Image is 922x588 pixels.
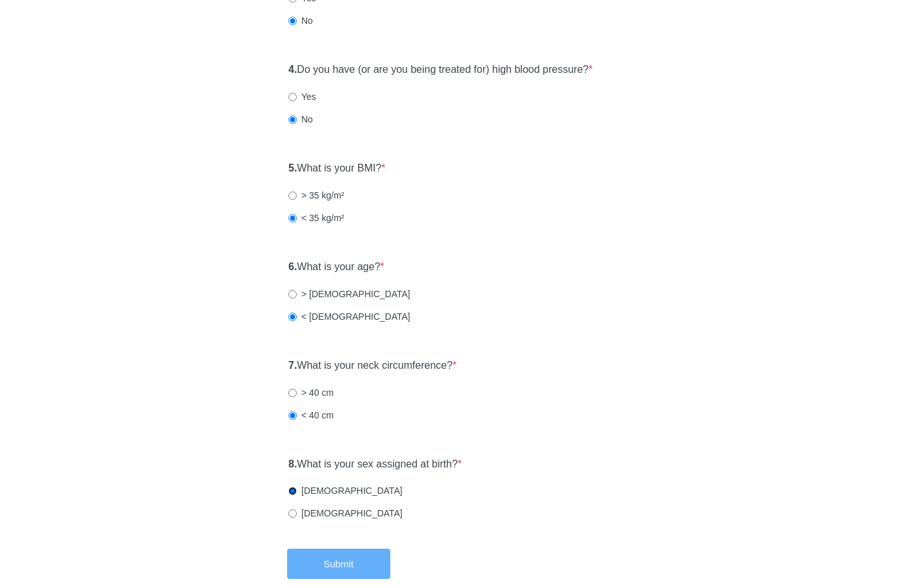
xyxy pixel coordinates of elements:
label: What is your age? [288,260,385,275]
input: No [288,17,297,25]
label: What is your BMI? [288,161,385,176]
strong: 8. [288,458,297,469]
label: Do you have (or are you being treated for) high blood pressure? [288,63,592,77]
strong: 4. [288,64,297,75]
label: > 35 kg/m² [288,189,345,202]
button: Submit [287,549,390,579]
label: [DEMOGRAPHIC_DATA] [288,507,403,520]
input: Yes [288,93,297,101]
label: What is your neck circumference? [288,358,457,373]
label: < 40 cm [288,409,334,422]
input: < 40 cm [288,411,297,420]
label: No [288,14,313,27]
label: No [288,113,313,126]
strong: 7. [288,360,297,371]
input: [DEMOGRAPHIC_DATA] [288,487,297,495]
input: > 35 kg/m² [288,191,297,200]
strong: 5. [288,162,297,173]
input: < 35 kg/m² [288,214,297,222]
label: < 35 kg/m² [288,211,345,224]
label: [DEMOGRAPHIC_DATA] [288,484,403,497]
strong: 6. [288,261,297,272]
input: < [DEMOGRAPHIC_DATA] [288,313,297,321]
label: > 40 cm [288,386,334,399]
input: > 40 cm [288,389,297,397]
label: What is your sex assigned at birth? [288,457,462,472]
input: > [DEMOGRAPHIC_DATA] [288,290,297,299]
label: < [DEMOGRAPHIC_DATA] [288,310,410,323]
label: Yes [288,90,316,103]
input: No [288,115,297,124]
input: [DEMOGRAPHIC_DATA] [288,509,297,518]
label: > [DEMOGRAPHIC_DATA] [288,288,410,300]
